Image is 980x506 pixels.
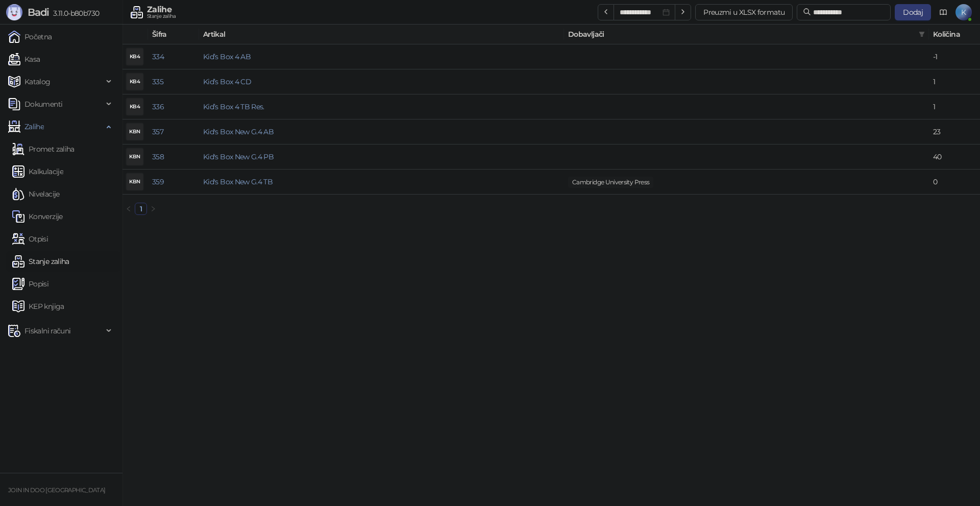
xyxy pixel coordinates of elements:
[903,8,923,17] span: Dodaj
[919,31,925,37] span: filter
[127,99,143,115] div: KB4
[199,44,564,69] td: Kid’s Box 4 AB
[203,152,274,161] a: Kid's Box New G.4 PB
[135,203,146,214] a: 1
[12,161,63,182] a: Kalkulacije
[929,69,980,94] td: 1
[568,29,915,40] span: Dobavljači
[935,4,951,20] a: Dokumentacija
[12,206,63,227] a: Konverzije
[917,27,927,42] span: filter
[203,102,264,111] a: Kid’s Box 4 TB Res.
[199,94,564,119] td: Kid’s Box 4 TB Res.
[122,203,135,215] li: Prethodna strana
[12,139,75,159] a: Promet zaliha
[127,49,143,65] div: KB4
[929,25,980,44] th: Količina
[199,144,564,170] td: Kid's Box New G.4 PB
[6,4,22,20] img: Logo
[152,52,164,61] a: 334
[695,4,793,20] button: Preuzmi u XLSX formatu
[929,170,980,195] td: 0
[147,14,176,19] div: Stanje zaliha
[12,229,48,249] a: Otpisi
[8,27,52,47] a: Početna
[929,94,980,119] td: 1
[12,296,64,317] a: KEP knjiga
[24,321,70,341] span: Fiskalni računi
[12,274,48,294] a: Popisi
[199,69,564,94] td: Kid’s Box 4 CD
[135,203,147,215] li: 1
[147,203,159,215] li: Sledeća strana
[955,4,972,20] span: K
[12,184,60,204] a: Nivelacije
[28,6,49,18] span: Badi
[49,9,99,18] span: 3.11.0-b80b730
[152,77,163,86] a: 335
[150,206,156,212] span: right
[8,487,105,494] small: JOIN IN DOO [GEOGRAPHIC_DATA]
[8,49,40,69] a: Kasa
[127,74,143,90] div: KB4
[24,116,44,137] span: Zalihe
[199,25,564,44] th: Artikal
[929,144,980,170] td: 40
[203,52,251,61] a: Kid’s Box 4 AB
[148,25,199,44] th: Šifra
[127,174,143,190] div: KBN
[147,6,176,14] div: Zalihe
[564,25,929,44] th: Dobavljači
[152,127,163,136] a: 357
[152,177,164,186] a: 359
[203,177,273,186] a: Kid's Box New G.4 TB
[929,44,980,69] td: -1
[152,152,164,161] a: 358
[199,170,564,195] td: Kid's Box New G.4 TB
[12,251,69,272] a: Stanje zaliha
[126,206,132,212] span: left
[24,71,51,92] span: Katalog
[147,203,159,215] button: right
[929,119,980,144] td: 23
[199,119,564,144] td: Kid's Box New G.4 AB
[127,124,143,140] div: KBN
[24,94,62,114] span: Dokumenti
[568,177,653,188] span: Cambridge University Press
[152,102,164,111] a: 336
[127,149,143,165] div: KBN
[122,203,135,215] button: left
[203,77,251,86] a: Kid’s Box 4 CD
[895,4,931,20] button: Dodaj
[203,127,274,136] a: Kid's Box New G.4 AB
